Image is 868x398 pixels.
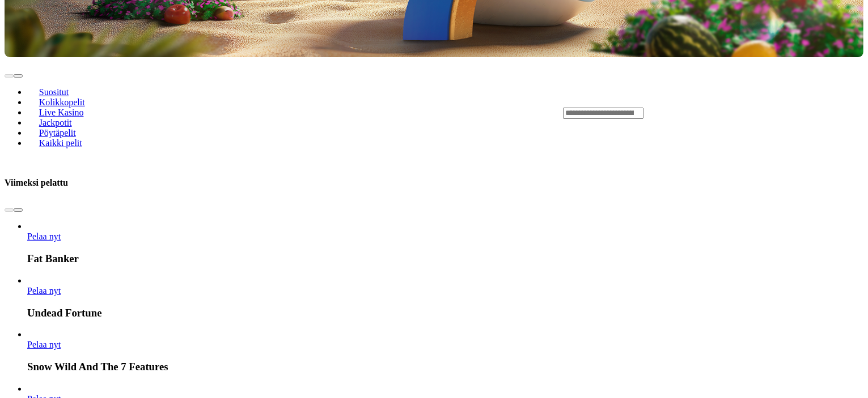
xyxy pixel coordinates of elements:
span: Kolikkopelit [35,97,90,107]
a: Jackpotit [27,114,83,131]
a: Kolikkopelit [27,94,96,111]
button: next slide [14,74,23,78]
span: Pöytäpelit [35,128,81,138]
a: Undead Fortune [27,286,61,296]
span: Suositut [35,87,73,97]
a: Live Kasino [27,104,95,121]
header: Lobby [5,57,863,168]
span: Pelaa nyt [27,286,61,296]
a: Snow Wild And The 7 Features [27,340,61,349]
a: Pöytäpelit [27,125,87,142]
span: Jackpotit [35,118,77,127]
a: Suositut [27,84,81,101]
nav: Lobby [5,68,540,157]
button: next slide [14,208,23,212]
button: prev slide [5,74,14,78]
span: Live Kasino [35,108,88,117]
button: prev slide [5,208,14,212]
input: Search [563,108,643,119]
span: Pelaa nyt [27,340,61,349]
a: Kaikki pelit [27,135,94,152]
a: Fat Banker [27,232,61,241]
h3: Viimeksi pelattu [5,177,68,188]
span: Kaikki pelit [35,138,87,148]
span: Pelaa nyt [27,232,61,241]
